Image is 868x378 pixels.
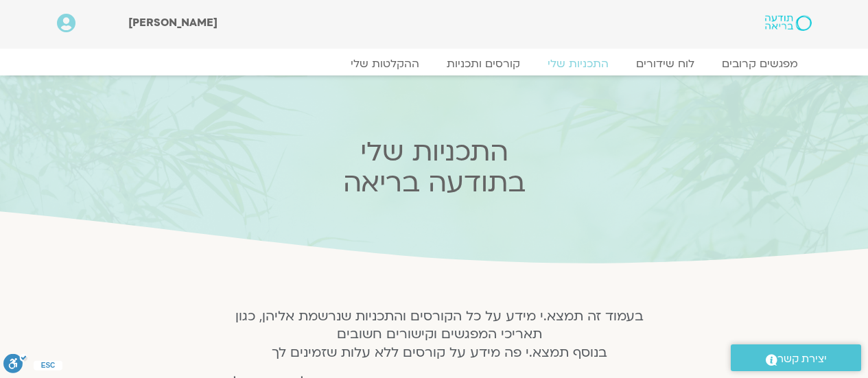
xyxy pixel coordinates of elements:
[337,57,433,71] a: ההקלטות שלי
[57,57,812,71] nav: Menu
[731,344,861,371] a: יצירת קשר
[128,15,218,30] span: [PERSON_NAME]
[622,57,708,71] a: לוח שידורים
[534,57,622,71] a: התכניות שלי
[165,137,703,198] h2: התכניות שלי בתודעה בריאה
[433,57,534,71] a: קורסים ותכניות
[708,57,812,71] a: מפגשים קרובים
[185,307,694,362] h5: בעמוד זה תמצא.י מידע על כל הקורסים והתכניות שנרשמת אליהן, כגון תאריכי המפגשים וקישורים חשובים בנו...
[777,350,827,368] span: יצירת קשר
